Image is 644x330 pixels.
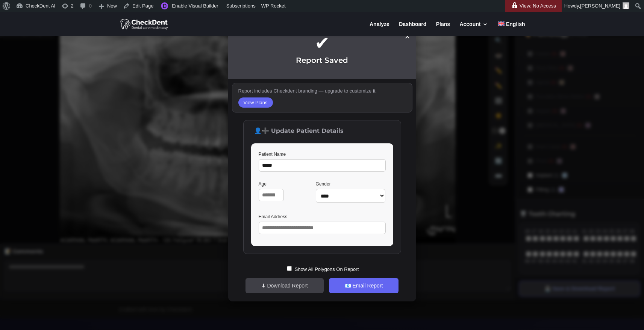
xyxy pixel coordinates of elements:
[236,40,409,47] div: ✔
[287,266,292,271] input: Show All Polygons On Report
[623,2,629,9] img: Arnav Saha
[436,21,450,36] a: Plans
[506,21,525,27] span: English
[236,56,409,68] h2: Report Saved
[498,21,525,36] a: English
[238,97,273,108] button: View Plans
[405,33,410,40] span: ×
[245,278,324,293] button: ⬇ Download Report
[120,18,169,30] img: CheckDent AI
[459,21,488,36] a: Account
[232,83,412,113] div: Report includes Checkdent branding — upgrade to customize it.
[580,3,620,9] span: [PERSON_NAME]
[316,181,386,187] label: Gender
[259,213,386,220] label: Email Address
[370,21,389,36] a: Analyze
[329,278,399,293] button: 📧 Email Report
[285,265,359,273] label: Show All Polygons On Report
[399,21,426,36] a: Dashboard
[251,128,393,138] h3: 👤➕ Update Patient Details
[259,181,284,187] label: Age
[259,151,386,158] label: Patient Name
